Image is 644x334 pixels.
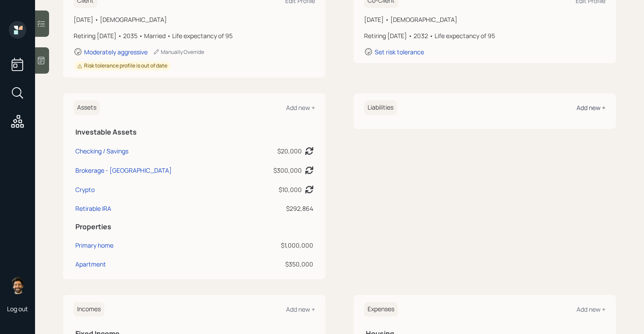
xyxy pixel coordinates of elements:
[286,305,315,313] div: Add new +
[577,103,605,112] div: Add new +
[74,100,100,115] h6: Assets
[375,48,424,56] div: Set risk tolerance
[277,146,302,156] div: $20,000
[244,204,313,213] div: $292,864
[364,31,605,40] div: Retiring [DATE] • 2032 • Life expectancy of 95
[7,305,28,313] div: Log out
[364,302,398,316] h6: Expenses
[244,241,313,250] div: $1,000,000
[286,103,315,112] div: Add new +
[84,48,148,56] div: Moderately aggressive
[74,15,315,24] div: [DATE] • [DEMOGRAPHIC_DATA]
[74,31,315,40] div: Retiring [DATE] • 2035 • Married • Life expectancy of 95
[75,259,106,269] div: Apartment
[364,100,397,115] h6: Liabilities
[75,241,113,250] div: Primary home
[75,204,111,213] div: Retirable IRA
[75,166,172,175] div: Brokerage - [GEOGRAPHIC_DATA]
[75,223,313,231] h5: Properties
[577,305,605,313] div: Add new +
[74,302,104,316] h6: Incomes
[279,185,302,194] div: $10,000
[77,62,167,70] div: Risk tolerance profile is out of date
[273,166,302,175] div: $300,000
[364,15,605,24] div: [DATE] • [DEMOGRAPHIC_DATA]
[75,146,128,156] div: Checking / Savings
[75,128,313,136] h5: Investable Assets
[153,48,204,56] div: Manually Override
[75,185,95,194] div: Crypto
[244,259,313,269] div: $350,000
[9,277,26,294] img: eric-schwartz-headshot.png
